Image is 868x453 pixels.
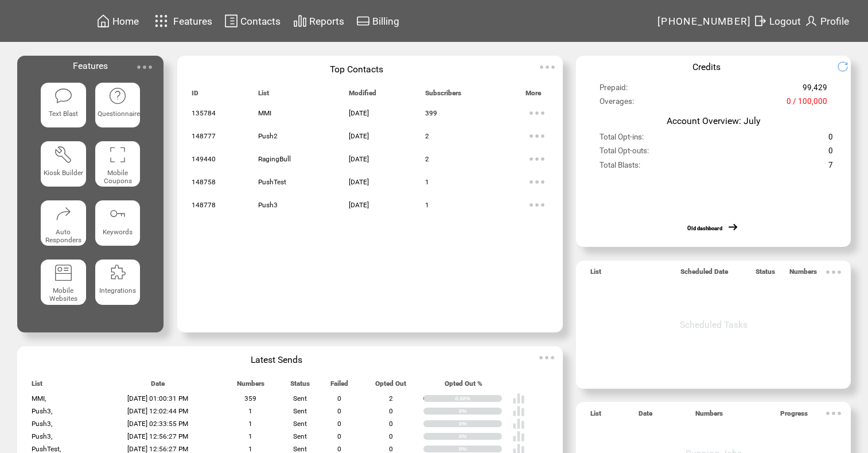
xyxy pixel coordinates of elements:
span: Status [756,268,775,281]
span: 359 [244,394,256,402]
a: Logout [752,12,803,30]
span: Mobile Websites [49,286,77,303]
span: [DATE] 12:02:44 PM [127,407,188,415]
span: RagingBull [258,155,291,163]
span: Overages: [600,97,634,111]
img: questionnaire.svg [108,87,127,105]
span: 0 [337,420,341,428]
a: Auto Responders [41,200,86,250]
span: Logout [769,16,801,27]
span: [DATE] [349,132,369,140]
span: Status [290,380,310,393]
img: ellypsis.svg [536,56,559,79]
span: 7 [828,161,833,175]
a: Mobile Coupons [95,141,141,191]
img: ellypsis.svg [822,261,845,284]
a: Features [150,10,215,32]
span: 399 [425,109,437,117]
span: Prepaid: [600,83,628,97]
span: Push2 [258,132,278,140]
span: Failed [330,380,348,393]
span: Latest Sends [251,354,302,365]
span: [DATE] [349,155,369,163]
span: [DATE] 12:56:27 PM [127,445,188,453]
span: 0 [389,445,393,453]
span: MMI [258,109,271,117]
img: ellypsis.svg [526,148,548,171]
span: Opted Out % [445,380,482,393]
img: ellypsis.svg [526,125,548,148]
span: [DATE] [349,178,369,186]
a: Text Blast [41,83,86,133]
div: 0% [459,408,502,415]
span: 0 [337,394,341,402]
a: Reports [291,12,346,30]
span: Text Blast [49,110,78,118]
img: ellypsis.svg [526,102,548,125]
span: 1 [425,201,429,209]
img: creidtcard.svg [356,14,370,28]
img: ellypsis.svg [526,193,548,216]
span: 1 [425,178,429,186]
span: Auto Responders [45,228,81,244]
span: Progress [780,409,808,423]
span: 1 [248,420,252,428]
span: Home [112,16,139,27]
span: 0 [389,432,393,440]
img: chart.svg [293,14,307,28]
span: Sent [293,394,307,402]
span: Kiosk Builder [44,169,83,177]
span: 1 [248,445,252,453]
span: 2 [425,132,429,140]
div: 0% [459,433,502,440]
a: Profile [803,12,851,30]
span: List [258,89,269,102]
span: 149440 [192,155,216,163]
span: Features [173,16,212,27]
span: Total Opt-ins: [600,133,644,146]
span: Push3 [258,201,278,209]
a: Keywords [95,200,141,250]
a: Questionnaire [95,83,141,133]
div: 0% [459,420,502,427]
span: 135784 [192,109,216,117]
span: Modified [349,89,376,102]
span: Date [639,409,652,423]
span: Sent [293,407,307,415]
span: 0 [828,133,833,146]
span: 0 [389,407,393,415]
span: Features [73,60,108,71]
span: Profile [820,16,849,27]
span: 148777 [192,132,216,140]
span: 1 [248,432,252,440]
a: Billing [355,12,401,30]
span: Sent [293,432,307,440]
span: List [590,268,601,281]
a: Integrations [95,260,141,309]
span: 148758 [192,178,216,186]
img: coupons.svg [108,145,127,164]
span: Integrations [99,286,136,295]
span: Billing [372,16,399,27]
span: [PHONE_NUMBER] [657,16,752,27]
span: 0 [389,420,393,428]
span: Questionnaire [98,110,140,118]
span: Credits [692,61,721,72]
img: ellypsis.svg [526,171,548,193]
a: Kiosk Builder [41,141,86,191]
span: 99,429 [803,83,827,97]
span: Opted Out [375,380,406,393]
span: Numbers [695,409,723,423]
img: keywords.svg [108,204,127,223]
span: List [590,409,601,423]
span: Sent [293,445,307,453]
span: 0 [828,146,833,160]
span: Total Opt-outs: [600,146,649,160]
img: contacts.svg [224,14,238,28]
span: ID [192,89,198,102]
a: Contacts [223,12,282,30]
span: 1 [248,407,252,415]
div: 0.56% [455,395,502,402]
span: [DATE] [349,201,369,209]
img: auto-responders.svg [54,204,72,223]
